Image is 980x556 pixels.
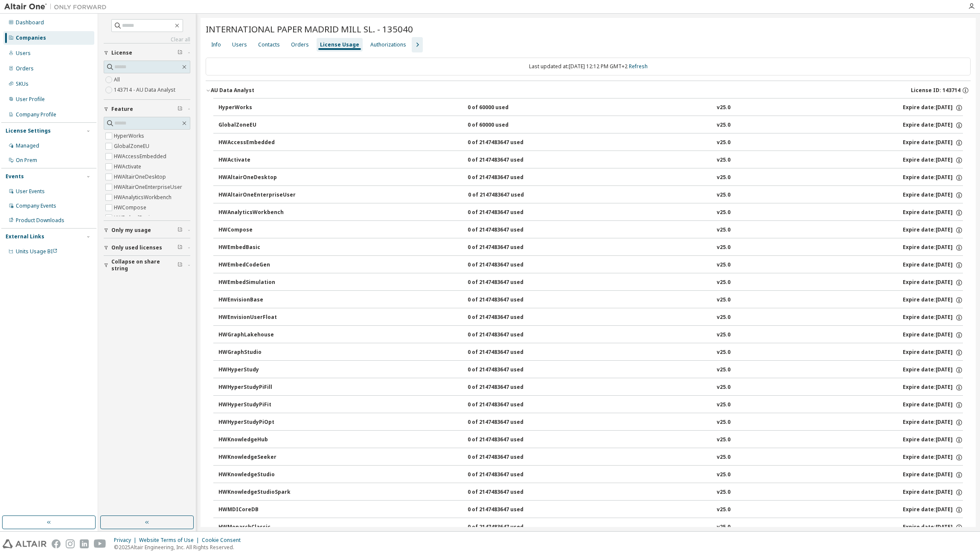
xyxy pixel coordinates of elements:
[468,489,544,496] div: 0 of 2147483647 used
[111,227,151,234] span: Only my usage
[717,471,730,479] div: v25.0
[114,537,139,544] div: Privacy
[903,401,963,409] div: Expire date: [DATE]
[218,308,963,327] button: HWEnvisionUserFloat0 of 2147483647 usedv25.0Expire date:[DATE]
[903,104,963,112] div: Expire date: [DATE]
[903,139,963,147] div: Expire date: [DATE]
[717,139,730,147] div: v25.0
[111,258,177,272] span: Collapse on share string
[218,261,295,269] div: HWEmbedCodeGen
[903,489,963,496] div: Expire date: [DATE]
[717,436,730,444] div: v25.0
[218,291,963,310] button: HWEnvisionBase0 of 2147483647 usedv25.0Expire date:[DATE]
[218,366,295,374] div: HWHyperStudy
[218,413,963,432] button: HWHyperStudyPiOpt0 of 2147483647 usedv25.0Expire date:[DATE]
[717,104,730,112] div: v25.0
[16,248,58,255] span: Units Usage BI
[717,506,730,514] div: v25.0
[218,203,963,222] button: HWAnalyticsWorkbench0 of 2147483647 usedv25.0Expire date:[DATE]
[104,256,190,275] button: Collapse on share string
[218,524,295,531] div: HWMonarchClassic
[80,539,89,548] img: linkedin.svg
[468,104,544,112] div: 0 of 60000 used
[202,537,246,544] div: Cookie Consent
[114,162,143,172] label: HWActivate
[717,419,730,426] div: v25.0
[211,41,221,48] div: Info
[16,96,45,103] div: User Profile
[218,396,963,414] button: HWHyperStudyPiFit0 of 2147483647 usedv25.0Expire date:[DATE]
[6,173,24,180] div: Events
[218,489,295,496] div: HWKnowledgeStudioSpark
[16,81,29,87] div: SKUs
[903,471,963,479] div: Expire date: [DATE]
[206,23,413,35] span: INTERNATIONAL PAPER MADRID MILL SL. - 135040
[218,186,963,205] button: HWAltairOneEnterpriseUser0 of 2147483647 usedv25.0Expire date:[DATE]
[114,141,151,151] label: GlobalZoneEU
[104,43,190,62] button: License
[218,378,963,397] button: HWHyperStudyPiFill0 of 2147483647 usedv25.0Expire date:[DATE]
[468,279,544,287] div: 0 of 2147483647 used
[114,75,122,85] label: All
[468,454,544,461] div: 0 of 2147483647 used
[468,226,544,234] div: 0 of 2147483647 used
[218,518,963,537] button: HWMonarchClassic0 of 2147483647 usedv25.0Expire date:[DATE]
[291,41,309,48] div: Orders
[177,244,183,251] span: Clear filter
[717,279,730,287] div: v25.0
[66,539,75,548] img: instagram.svg
[370,41,406,48] div: Authorizations
[218,361,963,379] button: HWHyperStudy0 of 2147483647 usedv25.0Expire date:[DATE]
[468,384,544,391] div: 0 of 2147483647 used
[104,221,190,240] button: Only my usage
[218,133,963,152] button: HWAccessEmbedded0 of 2147483647 usedv25.0Expire date:[DATE]
[468,174,544,182] div: 0 of 2147483647 used
[16,188,45,195] div: User Events
[177,262,183,269] span: Clear filter
[903,454,963,461] div: Expire date: [DATE]
[468,139,544,147] div: 0 of 2147483647 used
[218,448,963,467] button: HWKnowledgeSeeker0 of 2147483647 usedv25.0Expire date:[DATE]
[717,191,730,199] div: v25.0
[468,209,544,217] div: 0 of 2147483647 used
[629,63,648,70] a: Refresh
[903,436,963,444] div: Expire date: [DATE]
[320,41,359,48] div: License Usage
[903,366,963,374] div: Expire date: [DATE]
[218,419,295,426] div: HWHyperStudyPiOpt
[218,466,963,484] button: HWKnowledgeStudio0 of 2147483647 usedv25.0Expire date:[DATE]
[4,3,111,11] img: Altair One
[114,192,173,203] label: HWAnalyticsWorkbench
[16,19,44,26] div: Dashboard
[218,238,963,257] button: HWEmbedBasic0 of 2147483647 usedv25.0Expire date:[DATE]
[717,226,730,234] div: v25.0
[114,131,146,141] label: HyperWorks
[258,41,280,48] div: Contacts
[218,104,295,112] div: HyperWorks
[3,539,47,548] img: altair_logo.svg
[903,314,963,321] div: Expire date: [DATE]
[218,454,295,461] div: HWKnowledgeSeeker
[468,331,544,339] div: 0 of 2147483647 used
[218,471,295,479] div: HWKnowledgeStudio
[218,326,963,345] button: HWGraphLakehouse0 of 2147483647 usedv25.0Expire date:[DATE]
[218,168,963,187] button: HWAltairOneDesktop0 of 2147483647 usedv25.0Expire date:[DATE]
[218,506,295,514] div: HWMDICoreDB
[903,122,963,129] div: Expire date: [DATE]
[218,431,963,449] button: HWKnowledgeHub0 of 2147483647 usedv25.0Expire date:[DATE]
[111,244,162,251] span: Only used licenses
[52,539,61,548] img: facebook.svg
[114,151,168,162] label: HWAccessEmbedded
[114,203,148,213] label: HWCompose
[206,81,971,100] button: AU Data AnalystLicense ID: 143714
[16,203,56,209] div: Company Events
[717,489,730,496] div: v25.0
[903,156,963,164] div: Expire date: [DATE]
[218,314,295,321] div: HWEnvisionUserFloat
[468,366,544,374] div: 0 of 2147483647 used
[104,100,190,119] button: Feature
[717,454,730,461] div: v25.0
[903,261,963,269] div: Expire date: [DATE]
[468,261,544,269] div: 0 of 2147483647 used
[94,539,106,548] img: youtube.svg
